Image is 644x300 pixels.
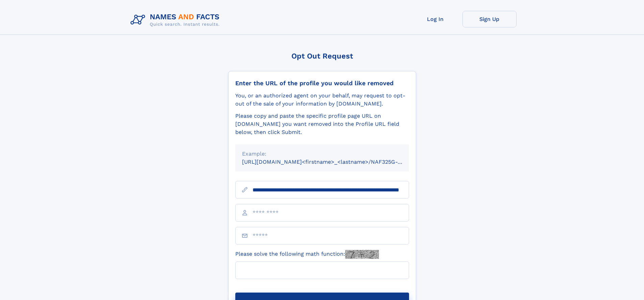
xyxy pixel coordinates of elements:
[235,112,409,136] div: Please copy and paste the specific profile page URL on [DOMAIN_NAME] you want removed into the Pr...
[235,250,379,259] label: Please solve the following math function:
[235,92,409,108] div: You, or an authorized agent on your behalf, may request to opt-out of the sale of your informatio...
[408,11,462,27] a: Log In
[462,11,517,27] a: Sign Up
[235,79,409,87] div: Enter the URL of the profile you would like removed
[228,52,416,60] div: Opt Out Request
[242,150,402,158] div: Example:
[128,11,225,29] img: Logo Names and Facts
[242,159,422,165] small: [URL][DOMAIN_NAME]<firstname>_<lastname>/NAF325G-xxxxxxxx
